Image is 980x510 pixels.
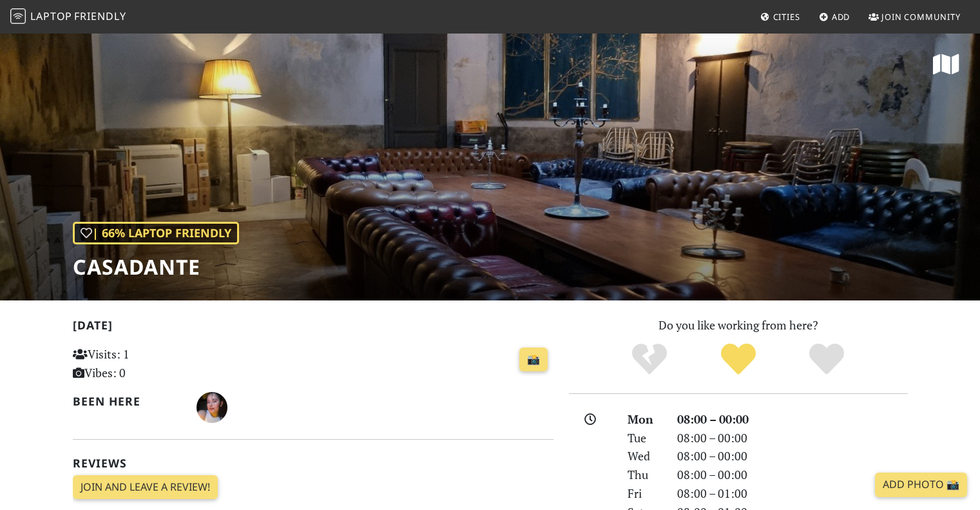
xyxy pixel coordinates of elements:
span: Friendly [74,9,126,23]
div: Thu [620,466,669,484]
span: Add [832,11,850,23]
span: Laptop [30,9,72,23]
span: Wedad Awadalla [197,398,227,414]
div: Yes [694,342,783,377]
div: No [605,342,694,377]
p: Do you like working from here? [569,316,908,335]
a: Add Photo 📸 [875,473,967,497]
div: 08:00 – 00:00 [669,429,916,447]
a: Cities [755,5,805,28]
div: Definitely! [782,342,871,377]
h2: [DATE] [73,319,553,337]
a: 📸 [519,348,548,372]
div: Tue [620,429,669,447]
div: Wed [620,447,669,466]
span: Cities [773,11,800,23]
div: Fri [620,484,669,503]
a: Join and leave a review! [73,475,218,500]
div: 08:00 – 00:00 [669,410,916,429]
img: LaptopFriendly [10,8,26,24]
div: 08:00 – 00:00 [669,447,916,466]
h2: Reviews [73,456,553,470]
img: 4735-wedad.jpg [197,392,227,423]
div: 08:00 – 01:00 [669,484,916,503]
a: Add [814,5,856,28]
a: LaptopFriendly LaptopFriendly [10,6,126,28]
h1: casadante [73,255,239,279]
a: Join Community [863,5,966,28]
h2: Been here [73,395,182,408]
div: Mon [620,410,669,429]
div: 08:00 – 00:00 [669,466,916,484]
span: Join Community [881,11,961,23]
p: Visits: 1 Vibes: 0 [73,345,223,382]
div: | 66% Laptop Friendly [73,222,239,244]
